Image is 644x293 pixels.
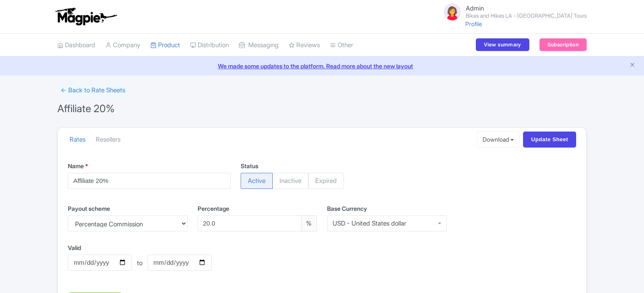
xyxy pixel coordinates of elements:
a: Resellers [96,128,121,151]
a: Messaging [239,34,279,57]
img: logo-ab69f6fb50320c5b225c76a69d11143b.png [53,7,118,26]
a: Distribution [190,34,229,57]
button: Close announcement [629,61,636,70]
span: Valid [68,244,81,251]
span: Active [241,173,273,189]
a: View summary [476,38,529,51]
a: Admin Bikes and Hikes LA - [GEOGRAPHIC_DATA] Tours [437,2,587,22]
a: Rates [70,128,86,151]
a: Company [105,34,140,57]
small: Bikes and Hikes LA - [GEOGRAPHIC_DATA] Tours [466,13,587,19]
span: Payout scheme [68,205,110,212]
a: Product [150,34,180,57]
h1: Affiliate 20% [57,100,115,117]
a: Dashboard [57,34,95,57]
span: Name [68,162,84,169]
input: Update Sheet [523,132,576,148]
button: Download [477,131,520,148]
span: Expired [308,173,344,189]
a: We made some updates to the platform. Read more about the new layout [5,62,639,70]
span: Status [241,162,258,169]
span: Percentage [198,205,229,212]
a: Other [330,34,353,57]
img: avatar_key_member-9c1dde93af8b07d7383eb8b5fb890c87.png [442,2,462,22]
div: USD - United States dollar [333,220,406,227]
a: Reviews [289,34,320,57]
span: % [301,215,317,231]
span: Base Currency [327,205,367,212]
a: Subscription [539,38,587,51]
span: Inactive [272,173,309,189]
a: ← Back to Rate Sheets [57,83,129,97]
span: Admin [466,4,484,12]
div: to [132,253,148,273]
a: Profile [465,20,482,27]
